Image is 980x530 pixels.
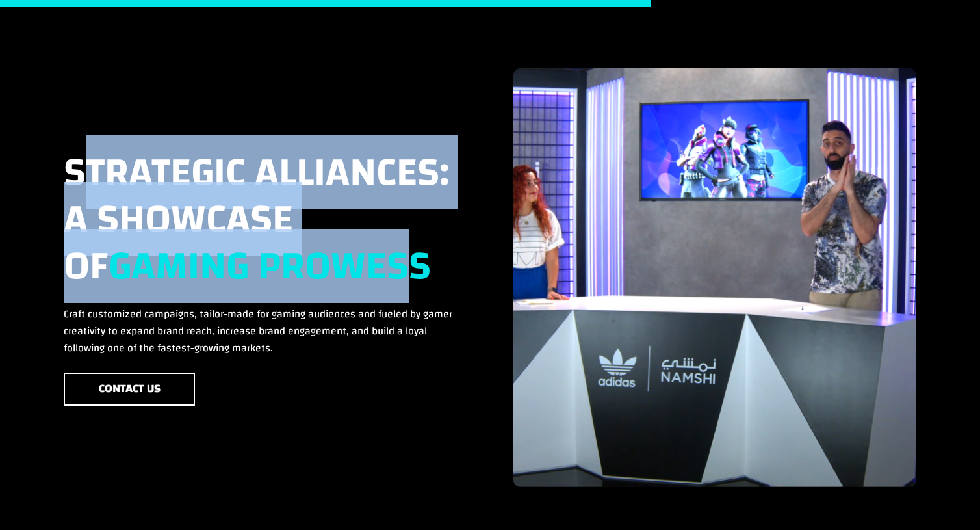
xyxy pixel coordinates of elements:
[64,306,467,356] p: Craft customized campaigns, tailor-made for gaming audiences and fueled by gamer creativity to ex...
[513,68,916,487] img: Describe how clients works with us
[109,229,431,303] strong: Gaming Prowess
[64,150,467,306] h2: Strategic Alliances: A Showcase of
[915,468,980,530] iframe: Chat Widget
[64,373,195,406] a: Contact Us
